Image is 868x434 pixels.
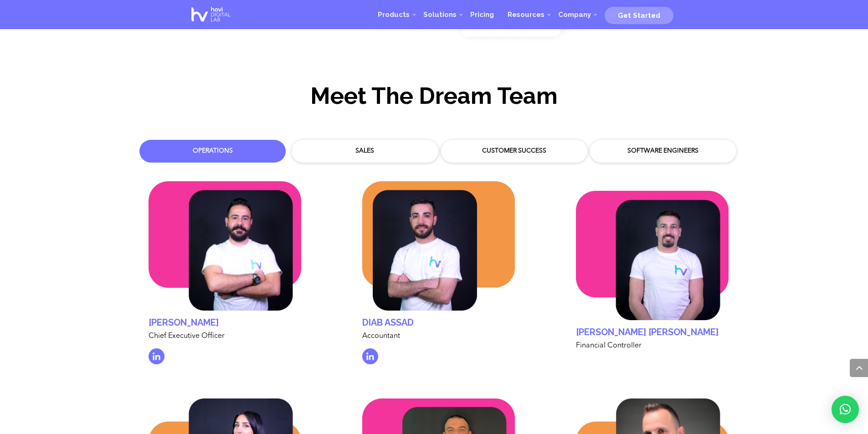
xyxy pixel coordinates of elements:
[146,147,279,156] div: Operations
[463,1,501,28] a: Pricing
[423,10,457,19] span: Solutions
[371,1,416,28] a: Products
[416,1,463,28] a: Solutions
[551,1,598,28] a: Company
[448,147,580,156] div: Customer Success
[618,11,660,20] span: Get Started
[508,10,544,19] span: Resources
[470,10,494,19] span: Pricing
[597,147,729,156] div: Software Engineers
[298,147,431,156] div: Sales
[605,8,673,21] a: Get Started
[501,1,551,28] a: Resources
[378,10,410,19] span: Products
[558,10,591,19] span: Company
[188,83,680,113] h2: Meet The Dream Team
